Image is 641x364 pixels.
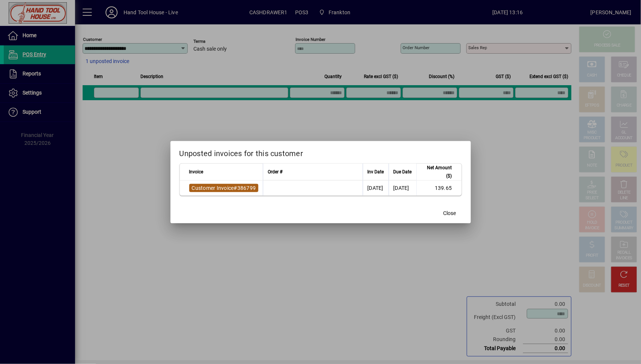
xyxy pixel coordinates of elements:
[189,184,259,192] a: Customer Invoice#386799
[192,185,234,191] span: Customer Invoice
[268,168,282,176] span: Order #
[389,180,416,196] td: [DATE]
[237,185,256,191] span: 386799
[189,168,204,176] span: Invoice
[438,207,462,220] button: Close
[234,185,237,191] span: #
[170,141,471,163] h2: Unposted invoices for this customer
[368,168,384,176] span: Inv Date
[363,180,389,196] td: [DATE]
[443,209,456,217] span: Close
[421,164,452,180] span: Net Amount ($)
[416,180,462,196] td: 139.65
[394,168,412,176] span: Due Date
